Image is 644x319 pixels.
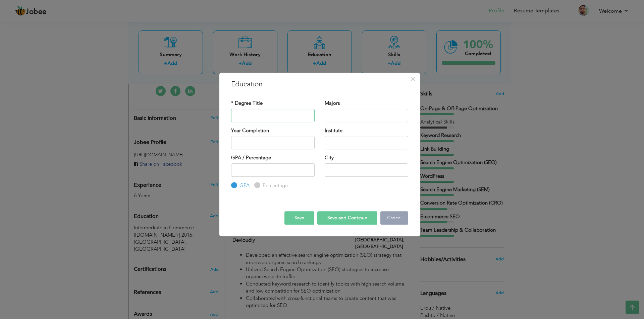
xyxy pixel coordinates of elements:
label: Year Completion [231,127,269,134]
label: GPA / Percentage [231,154,271,161]
label: City [325,154,334,161]
div: Add your educational degree. [134,210,219,253]
h3: Education [231,79,408,89]
button: Close [408,74,418,84]
span: × [410,73,416,85]
label: * Degree Title [231,100,263,107]
button: Save and Continue [317,211,377,225]
button: Save [284,211,314,225]
label: Percentage [261,182,288,189]
label: Majors [325,100,340,107]
label: Institute [325,127,342,134]
label: GPA [238,182,250,189]
button: Cancel [380,211,408,225]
